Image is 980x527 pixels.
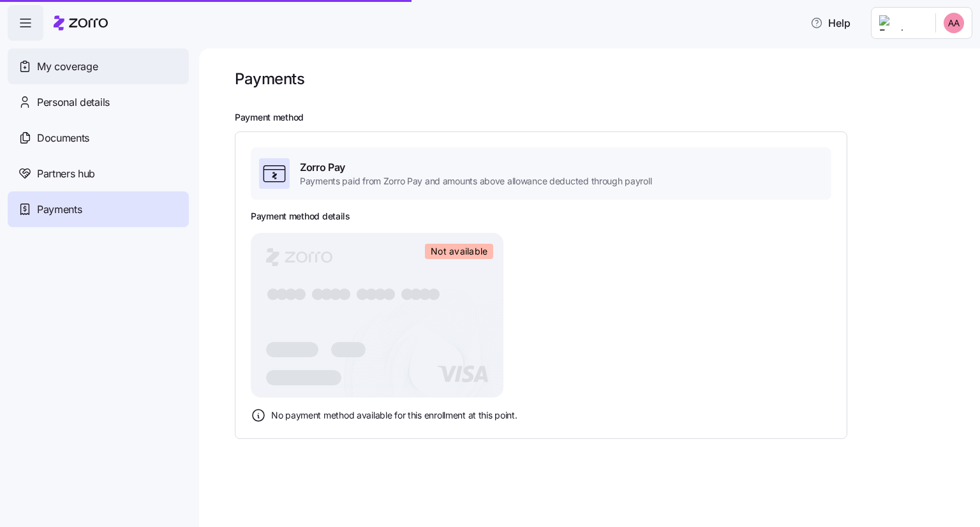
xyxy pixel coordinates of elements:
[338,285,352,303] tspan: ●
[320,285,334,303] tspan: ●
[293,285,308,303] tspan: ●
[329,285,343,303] tspan: ●
[364,285,379,303] tspan: ●
[409,285,424,303] tspan: ●
[37,59,98,75] span: My coverage
[37,202,82,218] span: Payments
[800,10,861,36] button: Help
[8,120,189,156] a: Documents
[235,112,962,124] h2: Payment method
[275,285,290,303] tspan: ●
[37,130,89,146] span: Documents
[8,48,189,84] a: My coverage
[271,409,517,422] span: No payment method available for this enrollment at this point.
[251,210,350,223] h3: Payment method details
[400,285,415,303] tspan: ●
[235,69,304,89] h1: Payments
[944,13,964,33] img: 8f6ddf205d3a4cb90988111ae25d5134
[879,15,925,31] img: Employer logo
[284,285,299,303] tspan: ●
[355,285,370,303] tspan: ●
[382,285,397,303] tspan: ●
[300,175,651,188] span: Payments paid from Zorro Pay and amounts above allowance deducted through payroll
[8,84,189,120] a: Personal details
[266,285,281,303] tspan: ●
[311,285,325,303] tspan: ●
[427,285,442,303] tspan: ●
[300,160,651,175] span: Zorro Pay
[373,285,388,303] tspan: ●
[37,166,95,182] span: Partners hub
[37,94,110,110] span: Personal details
[810,15,850,31] span: Help
[431,246,487,257] span: Not available
[418,285,433,303] tspan: ●
[8,191,189,227] a: Payments
[8,156,189,191] a: Partners hub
